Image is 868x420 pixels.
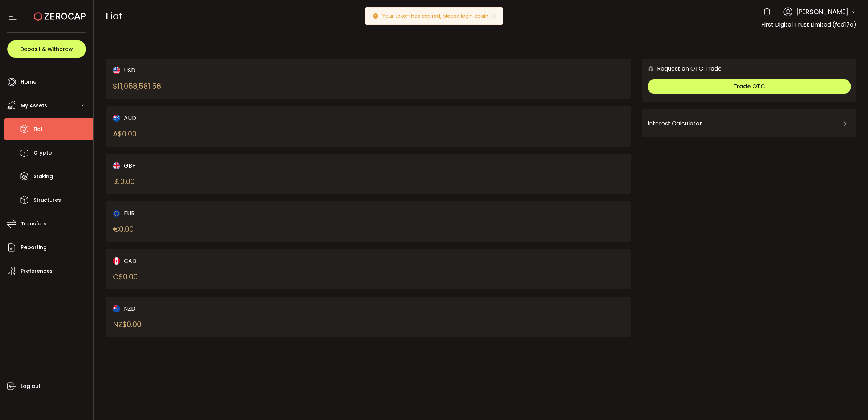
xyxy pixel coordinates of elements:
img: usd_portfolio.svg [113,67,120,74]
span: Fiat [106,10,123,23]
div: $ 11,058,581.56 [113,81,161,92]
div: CAD [113,256,343,265]
span: Deposit & Withdraw [20,47,73,52]
div: NZ$ 0.00 [113,319,141,330]
img: nzd_portfolio.svg [113,305,120,312]
span: Crypto [33,148,52,158]
img: gbp_portfolio.svg [113,162,120,169]
span: Staking [33,171,53,182]
div: NZD [113,304,343,313]
div: A$ 0.00 [113,128,137,139]
button: Trade OTC [648,79,851,94]
div: Interest Calculator [648,115,851,132]
span: First Digital Trust Limited (fcd17e) [761,20,856,29]
span: Home [21,77,36,87]
span: Fiat [33,124,43,135]
span: Reporting [21,242,47,253]
span: Transfers [21,219,46,229]
div: AUD [113,113,343,123]
span: My Assets [21,100,47,111]
button: Deposit & Withdraw [7,40,86,58]
div: EUR [113,209,343,218]
img: eur_portfolio.svg [113,210,120,217]
iframe: Chat Widget [832,385,868,420]
img: aud_portfolio.svg [113,115,120,122]
div: C$ 0.00 [113,271,138,282]
span: Trade OTC [733,82,765,91]
div: Request an OTC Trade [642,64,722,73]
div: ￡ 0.00 [113,176,135,187]
span: [PERSON_NAME] [796,7,848,17]
div: USD [113,66,343,75]
span: Structures [33,195,61,205]
div: € 0.00 [113,224,134,235]
p: Your token has expired, please login again. [382,13,495,19]
img: cad_portfolio.svg [113,257,120,265]
img: 6nGpN7MZ9FLuBP83NiajKbTRY4UzlzQtBKtCrLLspmCkSvCZHBKvY3NxgQaT5JnOQREvtQ257bXeeSTueZfAPizblJ+Fe8JwA... [648,65,654,72]
span: Preferences [21,266,53,276]
span: Log out [21,381,41,392]
div: GBP [113,161,343,170]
